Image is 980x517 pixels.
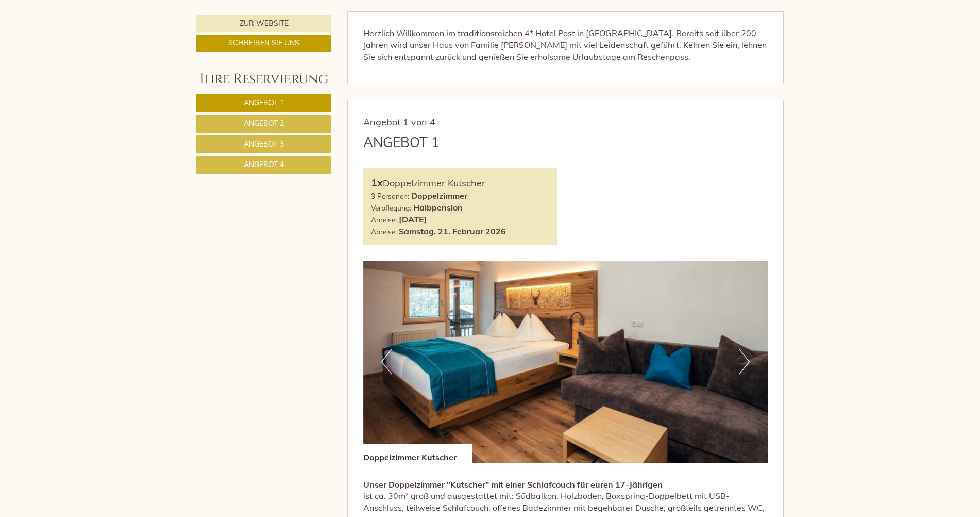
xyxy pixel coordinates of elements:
[371,215,397,224] small: Anreise:
[371,203,411,212] small: Verpflegung:
[371,191,409,200] small: 3 Personen:
[363,27,768,63] p: Herzlich Willkommen im traditionsreichen 4* Hotel Post in [GEOGRAPHIC_DATA]. Bereits seit über 20...
[739,349,750,375] button: Next
[363,133,440,152] div: Angebot 1
[363,479,663,490] strong: Unser Doppelzimmer "Kutscher" mit einer Schlafcouch für euren 17-Jährigen
[363,444,472,463] div: Doppelzimmer Kutscher
[196,70,331,89] div: Ihre Reservierung
[363,116,435,128] span: Angebot 1 von 4
[399,226,506,236] b: Samstag, 21. Februar 2026
[244,98,284,107] span: Angebot 1
[244,160,284,169] span: Angebot 4
[399,214,427,224] b: [DATE]
[413,202,463,213] b: Halbpension
[411,190,467,201] b: Doppelzimmer
[381,349,392,375] button: Previous
[371,176,383,189] b: 1x
[196,35,331,52] a: Schreiben Sie uns
[371,175,550,190] div: Doppelzimmer Kutscher
[363,261,768,463] img: image
[196,15,331,32] a: Zur Website
[244,119,284,128] span: Angebot 2
[244,139,284,149] span: Angebot 3
[371,227,397,236] small: Abreise:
